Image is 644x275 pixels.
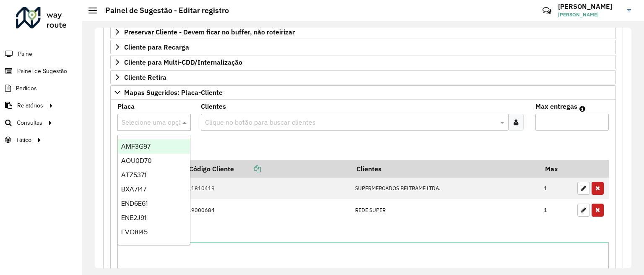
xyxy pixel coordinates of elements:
[201,101,226,111] label: Clientes
[124,74,166,81] span: Cliente Retira
[97,6,229,15] h2: Painel de Sugestão - Editar registro
[124,59,242,65] span: Cliente para Multi-CDD/Internalização
[540,178,573,199] td: 1
[117,101,135,111] label: Placa
[110,85,616,100] a: Mapas Sugeridos: Placa-Cliente
[351,199,539,221] td: REDE SUPER
[540,199,573,221] td: 1
[121,200,148,207] span: END6E61
[18,50,34,58] span: Painel
[17,118,42,127] span: Consultas
[17,67,67,76] span: Painel de Sugestão
[17,101,43,110] span: Relatórios
[110,70,616,84] a: Cliente Retira
[117,135,190,245] ng-dropdown-panel: Options list
[538,2,556,20] a: Contato Rápido
[110,55,616,69] a: Cliente para Multi-CDD/Internalização
[184,178,351,199] td: 41810419
[121,157,152,164] span: AOU0D70
[124,44,189,50] span: Cliente para Recarga
[121,171,146,178] span: ATZ5371
[124,29,295,35] span: Preservar Cliente - Devem ficar no buffer, não roteirizar
[234,165,261,173] a: Copiar
[110,40,616,54] a: Cliente para Recarga
[121,214,146,221] span: ENE2J91
[351,178,539,199] td: SUPERMERCADOS BELTRAME LTDA.
[110,25,616,39] a: Preservar Cliente - Devem ficar no buffer, não roteirizar
[184,199,351,221] td: 19000684
[184,160,351,178] th: Código Cliente
[351,160,539,178] th: Clientes
[16,136,31,144] span: Tático
[121,143,151,150] span: AMF3G97
[558,3,621,10] h3: [PERSON_NAME]
[540,160,573,178] th: Max
[124,89,223,96] span: Mapas Sugeridos: Placa-Cliente
[558,11,621,18] span: [PERSON_NAME]
[16,84,37,93] span: Pedidos
[535,101,577,111] label: Max entregas
[579,105,585,112] em: Máximo de clientes que serão colocados na mesma rota com os clientes informados
[121,186,146,193] span: BXA7I47
[121,228,148,236] span: EVO8I45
